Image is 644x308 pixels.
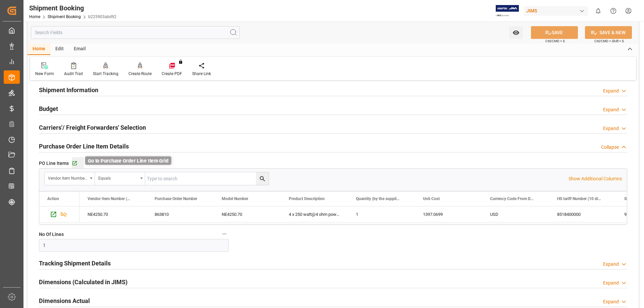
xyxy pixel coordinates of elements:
span: PO Line Items [39,160,69,167]
div: Start Tracking [93,71,118,77]
div: Edit [50,44,69,55]
span: Quantity (by the supplier) [356,196,401,201]
div: Audit Trail [64,71,83,77]
div: Equals [98,174,138,181]
div: 8518400000 [549,206,616,222]
button: SAVE & NEW [585,26,632,39]
div: USD [482,206,549,222]
span: Ctrl/CMD + Shift + S [594,39,624,44]
div: NE4250.70 [214,206,281,222]
div: New Form [35,71,54,77]
button: open menu [45,172,95,185]
div: JIMS [524,6,588,16]
div: Expand [603,261,619,268]
button: show 0 new notifications [591,3,606,18]
div: Expand [603,298,619,305]
button: No Of Lines [220,230,229,238]
div: Expand [603,125,619,132]
div: Go to Purchase Order Line Item Grid [85,157,171,165]
span: Vendor Item Number (By The Supplier) [88,196,132,201]
div: Vendor Item Number (By The Supplier) [48,174,88,181]
span: Product Description [289,196,325,201]
div: Press SPACE to select this row. [39,206,79,223]
div: Home [28,44,50,55]
input: Type to search [145,172,269,185]
div: Create Route [128,71,152,77]
div: Action [47,196,59,201]
div: 1 [348,206,415,222]
button: open menu [95,172,145,185]
h2: Dimensions Actual [39,296,90,305]
div: NE4250.70 [79,206,147,222]
button: JIMS [524,4,591,17]
input: Search Fields [31,26,240,39]
span: No Of Lines [39,231,64,238]
h2: Dimensions (Calculated in JIMS) [39,278,127,287]
h2: Shipment Information [39,85,98,95]
div: 863810 [147,206,214,222]
a: Home [29,14,40,19]
div: 4 x 250 watt@4 ohm pow Amp [281,206,348,222]
button: SAVE [531,26,578,39]
a: Shipment Booking [48,14,81,19]
button: open menu [509,26,523,39]
div: Expand [603,280,619,287]
p: Show Additional Columns [569,175,622,182]
div: Share Link [192,71,211,77]
button: Help Center [606,3,621,18]
div: Collapse [601,144,619,151]
span: Currency Code From Detail [490,196,535,201]
button: search button [256,172,269,185]
h2: Budget [39,104,58,113]
div: Expand [603,87,619,95]
span: Model Number [222,196,248,201]
h2: Purchase Order Line Item Details [39,142,129,151]
span: Purchase Order Number [155,196,197,201]
span: HS tariff Number (10 digit classification code) [557,196,602,201]
h2: Carriers'/ Freight Forwarders' Selection [39,123,146,132]
div: Expand [603,106,619,113]
span: Unit Cost [423,196,440,201]
div: Shipment Booking [29,3,116,13]
span: Ctrl/CMD + S [545,39,565,44]
button: Go to Purchase Order Line Item Grid [72,157,84,169]
div: Email [69,44,91,55]
div: 1397.0699 [415,206,482,222]
img: Exertis%20JAM%20-%20Email%20Logo.jpg_1722504956.jpg [496,5,519,17]
h2: Tracking Shipment Details [39,259,111,268]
